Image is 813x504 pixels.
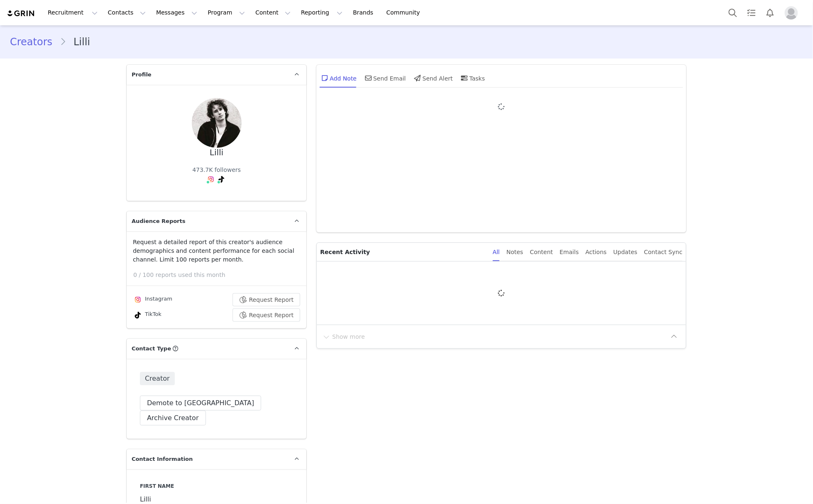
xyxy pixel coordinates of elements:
[322,330,365,343] button: Show more
[320,243,486,261] p: Recent Activity
[7,10,36,17] img: grin logo
[460,68,485,88] div: Tasks
[585,243,607,262] div: Actions
[296,3,348,22] button: Reporting
[560,243,579,262] div: Emails
[382,3,429,22] a: Community
[742,3,761,22] a: Tasks
[320,68,357,88] div: Add Note
[761,3,779,22] button: Notifications
[493,243,500,262] div: All
[140,482,293,490] label: First Name
[140,396,261,411] button: Demote to [GEOGRAPHIC_DATA]
[133,310,162,320] div: TikTok
[132,217,186,225] span: Audience Reports
[133,271,306,279] p: 0 / 100 reports used this month
[250,3,296,22] button: Content
[348,3,381,22] a: Brands
[140,372,175,385] span: Creator
[785,6,798,20] img: placeholder-profile.jpg
[192,98,242,148] img: 7fa23a3c-e1d5-4c37-8b36-e81d49f5f73b.jpg
[140,411,206,426] button: Archive Creator
[133,238,300,264] p: Request a detailed report of this creator's audience demographics and content performance for eac...
[103,3,151,22] button: Contacts
[530,243,553,262] div: Content
[644,243,683,262] div: Contact Sync
[132,71,152,79] span: Profile
[233,308,301,322] button: Request Report
[203,3,250,22] button: Program
[192,166,241,174] div: 473.7K followers
[132,455,193,463] span: Contact Information
[413,68,453,88] div: Send Alert
[613,243,637,262] div: Updates
[210,148,223,157] div: Lilli
[151,3,202,22] button: Messages
[507,243,523,262] div: Notes
[208,176,214,183] img: instagram.svg
[132,345,171,353] span: Contact Type
[10,34,60,49] a: Creators
[363,68,406,88] div: Send Email
[135,296,141,303] img: instagram.svg
[133,295,172,305] div: Instagram
[780,6,806,20] button: Profile
[724,3,742,22] button: Search
[43,3,103,22] button: Recruitment
[233,293,301,306] button: Request Report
